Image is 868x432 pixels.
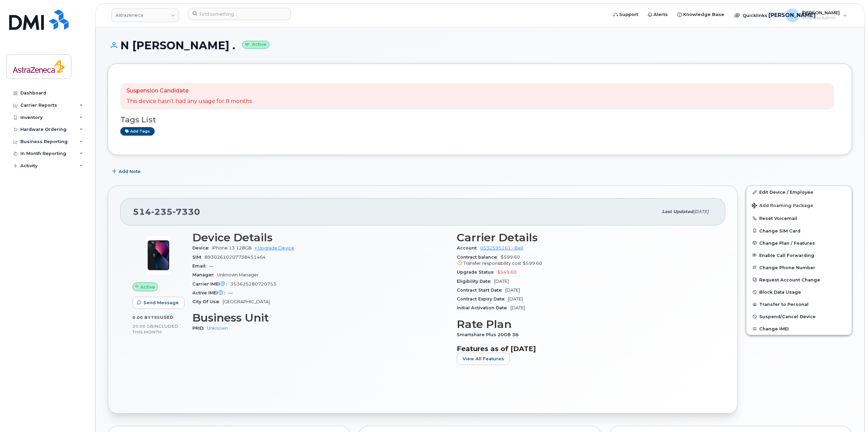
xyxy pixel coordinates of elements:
span: SIM [192,255,205,260]
span: Send Message [143,299,179,306]
span: 20.00 GB [133,324,154,329]
span: Smartshare Plus 20GB 36 [457,332,522,337]
span: Last updated [662,209,693,214]
button: Request Account Change [746,274,852,286]
button: Send Message [133,297,185,309]
span: [DATE] [508,296,523,301]
span: Add Roaming Package [752,203,813,209]
h1: N [PERSON_NAME] . [108,39,852,51]
button: Add Note [108,165,146,177]
button: Reset Voicemail [746,212,852,224]
h3: Features as of [DATE] [457,345,713,353]
span: Add Note [119,168,141,175]
a: 0532595161 - Bell [480,245,523,250]
span: Carrier IMEI [192,281,230,287]
span: $549.60 [497,270,517,275]
a: + Upgrade Device [255,245,294,250]
span: View All Features [463,356,504,362]
span: Active IMEI [192,290,228,295]
span: $599.60 [457,255,713,267]
span: included this month [133,324,178,335]
small: Active [242,41,270,49]
span: 89302610207738451464 [205,255,266,260]
button: Change Phone Number [746,261,852,274]
h3: Business Unit [192,312,449,324]
span: — [209,263,213,269]
p: Suspension Candidate [126,87,252,95]
span: PRID [192,326,207,331]
span: Device [192,245,212,250]
span: Transfer responsibility cost [464,261,521,266]
a: Add tags [120,127,155,136]
span: Change Plan / Features [759,240,815,245]
button: Change IMEI [746,323,852,335]
span: — [228,290,233,295]
span: Contract Start Date [457,288,505,293]
span: used [160,315,174,320]
span: [DATE] [494,279,509,284]
h3: Tags List [120,116,839,124]
span: Upgrade Status [457,270,497,275]
span: Suspend/Cancel Device [759,314,816,319]
span: [DATE] [693,209,709,214]
span: [DATE] [505,288,520,293]
a: Edit Device / Employee [746,186,852,198]
h3: Rate Plan [457,318,713,330]
span: Eligibility Date [457,279,494,284]
span: $599.60 [523,261,542,266]
span: Active [140,284,155,290]
img: image20231002-3703462-1ig824h.jpeg [138,235,179,276]
button: View All Features [457,353,510,365]
h3: Device Details [192,231,449,244]
span: [DATE] [510,305,525,310]
span: Unknown Manager [217,272,259,277]
a: Unknown [207,326,228,331]
span: 235 [151,207,173,217]
span: Manager [192,272,217,277]
span: Enable Call Forwarding [759,253,814,258]
h3: Carrier Details [457,231,713,244]
button: Transfer to Personal [746,298,852,310]
span: 353625280720753 [230,281,276,287]
span: City Of Use [192,299,223,304]
span: iPhone 13 128GB [212,245,252,250]
button: Add Roaming Package [746,198,852,212]
button: Enable Call Forwarding [746,249,852,261]
span: 0.00 Bytes [133,315,160,320]
button: Suspend/Cancel Device [746,310,852,323]
button: Change SIM Card [746,225,852,237]
span: Contract Expiry Date [457,296,508,301]
p: This device hasn't had any usage for 8 months [126,98,252,105]
span: Contract balance [457,255,501,260]
span: 7330 [173,207,200,217]
span: Account [457,245,480,250]
span: 514 [133,207,200,217]
button: Change Plan / Features [746,237,852,249]
button: Block Data Usage [746,286,852,298]
span: [GEOGRAPHIC_DATA] [223,299,270,304]
span: Email [192,263,209,269]
span: Initial Activation Date [457,305,510,310]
